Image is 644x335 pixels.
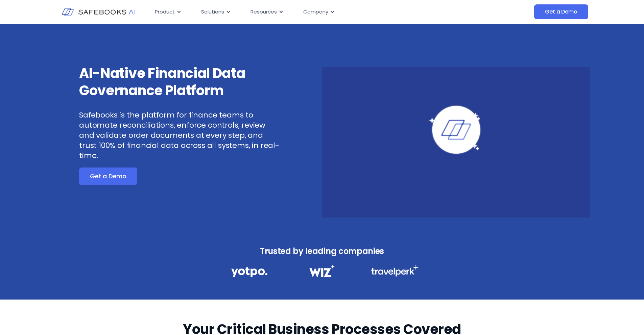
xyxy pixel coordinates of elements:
[371,265,419,277] img: Financial Data Governance 3
[534,4,588,19] a: Get a Demo
[201,8,224,16] span: Solutions
[306,265,338,277] img: Financial Data Governance 2
[251,8,277,16] span: Resources
[216,244,428,258] h3: Trusted by leading companies
[79,110,280,161] p: Safebooks is the platform for finance teams to automate reconciliations, enforce controls, review...
[149,5,467,19] nav: Menu
[79,65,280,99] h3: AI-Native Financial Data Governance Platform
[231,265,267,279] img: Financial Data Governance 1
[79,167,137,185] a: Get a Demo
[155,8,175,16] span: Product
[149,5,467,19] div: Menu Toggle
[90,173,126,180] span: Get a Demo
[303,8,328,16] span: Company
[545,8,577,15] span: Get a Demo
